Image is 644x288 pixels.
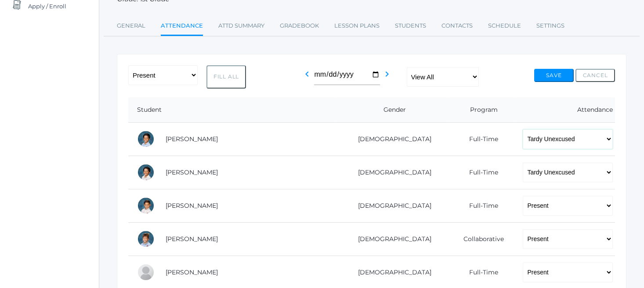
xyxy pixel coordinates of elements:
a: Attendance [161,17,203,36]
th: Gender [336,97,447,123]
td: [DEMOGRAPHIC_DATA] [336,189,447,222]
td: Collaborative [447,222,514,256]
a: [PERSON_NAME] [166,168,218,176]
a: chevron_left [302,73,312,81]
a: chevron_right [382,73,392,81]
td: [DEMOGRAPHIC_DATA] [336,222,447,256]
div: Owen Bernardez [137,197,155,214]
a: Students [395,17,426,35]
th: Student [128,97,336,123]
a: Gradebook [280,17,319,35]
button: Save [534,69,574,82]
a: [PERSON_NAME] [166,235,218,243]
th: Attendance [514,97,615,123]
div: Obadiah Bradley [137,230,155,248]
a: [PERSON_NAME] [166,202,218,210]
i: chevron_right [382,69,392,79]
div: Dominic Abrea [137,130,155,148]
a: Contacts [441,17,473,35]
div: Grayson Abrea [137,164,155,181]
td: Full-Time [447,122,514,156]
i: chevron_left [302,69,312,79]
a: [PERSON_NAME] [166,268,218,276]
a: Attd Summary [218,17,264,35]
td: [DEMOGRAPHIC_DATA] [336,156,447,189]
button: Cancel [575,69,615,82]
button: Fill All [206,65,246,89]
div: Chloé Noëlle Cope [137,263,155,281]
a: Schedule [488,17,521,35]
td: [DEMOGRAPHIC_DATA] [336,122,447,156]
a: Settings [536,17,564,35]
th: Program [447,97,514,123]
td: Full-Time [447,189,514,222]
a: Lesson Plans [334,17,380,35]
a: General [117,17,145,35]
td: Full-Time [447,156,514,189]
a: [PERSON_NAME] [166,135,218,143]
